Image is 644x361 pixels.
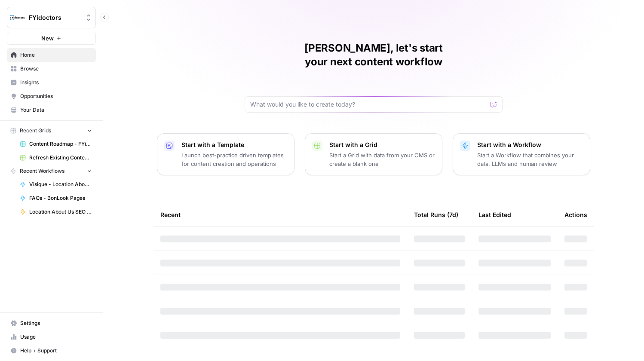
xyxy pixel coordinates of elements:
button: Help + Support [7,344,96,358]
a: Insights [7,76,96,89]
a: Your Data [7,103,96,117]
button: Workspace: FYidoctors [7,7,96,28]
p: Start with a Grid [329,141,435,149]
input: What would you like to create today? [250,100,487,109]
p: Start with a Template [181,141,287,149]
span: Browse [20,65,92,73]
div: Last Edited [478,203,511,226]
span: Recent Grids [20,127,51,135]
div: Total Runs (7d) [414,203,458,226]
a: Location About Us SEO Optimized Copy [16,205,96,219]
a: Content Roadmap - FYidoctors [16,137,96,151]
div: Recent [160,203,400,226]
h1: [PERSON_NAME], let's start your next content workflow [245,41,503,69]
span: Home [20,51,92,59]
a: FAQs - BonLook Pages [16,191,96,205]
a: Browse [7,62,96,76]
span: Recent Workflows [20,167,64,175]
button: Recent Workflows [7,165,96,177]
button: Start with a GridStart a Grid with data from your CMS or create a blank one [305,133,442,175]
a: Opportunities [7,89,96,103]
span: Opportunities [20,92,92,100]
a: Settings [7,316,96,330]
p: Start a Grid with data from your CMS or create a blank one [329,151,435,168]
img: FYidoctors Logo [10,10,25,25]
span: Settings [20,319,92,327]
div: Actions [564,203,587,226]
a: Refresh Existing Content - FYidoctors [16,151,96,165]
span: New [41,34,54,43]
span: Refresh Existing Content - FYidoctors [29,154,92,162]
button: Start with a WorkflowStart a Workflow that combines your data, LLMs and human review [453,133,590,175]
a: Home [7,48,96,62]
span: Content Roadmap - FYidoctors [29,140,92,148]
a: Usage [7,330,96,344]
span: Visique - Location About Us - Translation [29,180,92,188]
span: Insights [20,79,92,86]
p: Start with a Workflow [477,141,583,149]
span: FYidoctors [29,13,81,22]
span: Location About Us SEO Optimized Copy [29,208,92,216]
span: Your Data [20,106,92,114]
span: FAQs - BonLook Pages [29,194,92,202]
button: New [7,32,96,45]
button: Recent Grids [7,124,96,137]
p: Launch best-practice driven templates for content creation and operations [181,151,287,168]
span: Help + Support [20,347,92,355]
span: Usage [20,333,92,341]
p: Start a Workflow that combines your data, LLMs and human review [477,151,583,168]
a: Visique - Location About Us - Translation [16,177,96,191]
button: Start with a TemplateLaunch best-practice driven templates for content creation and operations [157,133,294,175]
